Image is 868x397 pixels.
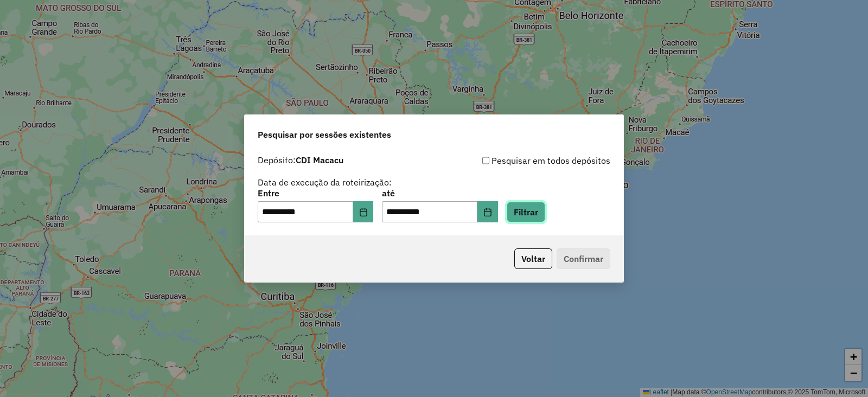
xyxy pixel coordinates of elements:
[382,187,497,200] label: até
[353,201,374,223] button: Choose Date
[258,176,392,189] label: Data de execução da roteirização:
[258,187,373,200] label: Entre
[296,155,343,165] strong: CDI Macacu
[477,201,498,223] button: Choose Date
[434,154,610,167] div: Pesquisar em todos depósitos
[258,128,391,141] span: Pesquisar por sessões existentes
[514,248,552,269] button: Voltar
[507,202,545,222] button: Filtrar
[258,153,343,167] label: Depósito:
